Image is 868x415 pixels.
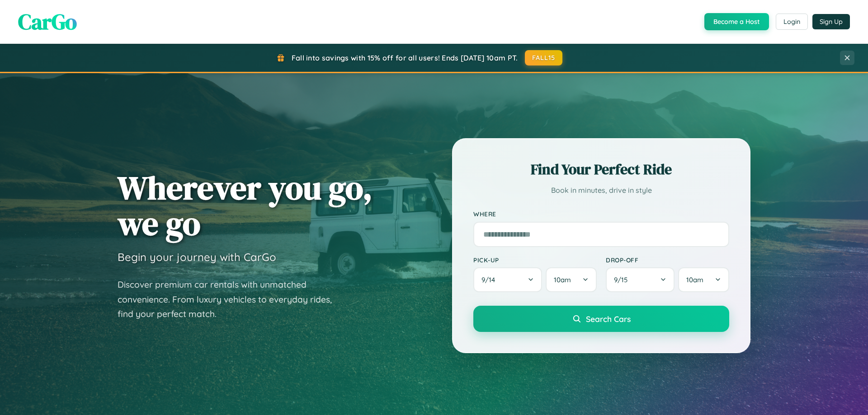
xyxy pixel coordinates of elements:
[473,184,729,197] p: Book in minutes, drive in style
[546,267,597,292] button: 10am
[554,275,571,284] span: 10am
[118,277,344,322] p: Discover premium car rentals with unmatched convenience. From luxury vehicles to everyday rides, ...
[525,50,563,65] button: FALL15
[118,250,276,264] h3: Begin your journey with CarGo
[678,267,729,292] button: 10am
[606,256,729,264] label: Drop-off
[473,256,597,264] label: Pick-up
[586,314,631,324] span: Search Cars
[686,275,703,284] span: 10am
[118,170,373,241] h1: Wherever you go, we go
[18,7,77,37] span: CarGo
[812,14,850,29] button: Sign Up
[606,267,675,292] button: 9/15
[614,275,632,284] span: 9 / 15
[481,275,500,284] span: 9 / 14
[292,53,518,62] span: Fall into savings with 15% off for all users! Ends [DATE] 10am PT.
[704,13,769,30] button: Become a Host
[473,267,542,292] button: 9/14
[776,14,808,30] button: Login
[473,159,729,179] h2: Find Your Perfect Ride
[473,306,729,332] button: Search Cars
[473,210,729,218] label: Where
